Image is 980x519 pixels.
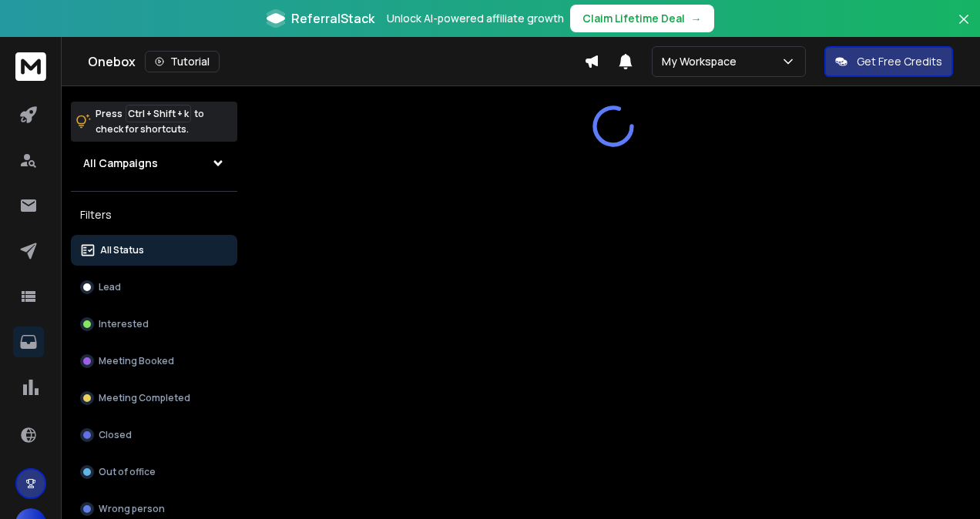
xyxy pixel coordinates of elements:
span: → [691,11,702,26]
button: Meeting Booked [71,346,237,377]
span: ReferralStack [291,9,374,28]
div: Onebox [88,51,584,72]
p: Get Free Credits [857,54,942,69]
p: Closed [99,429,132,441]
p: Wrong person [99,503,165,515]
button: Tutorial [145,51,220,72]
p: Interested [99,318,149,330]
button: All Campaigns [71,148,237,179]
button: Lead [71,272,237,303]
button: All Status [71,235,237,266]
p: All Status [100,244,144,256]
span: Ctrl + Shift + k [126,105,191,122]
p: Unlock AI-powered affiliate growth [387,11,564,26]
button: Get Free Credits [824,46,953,77]
button: Interested [71,309,237,340]
h1: All Campaigns [83,156,158,171]
button: Meeting Completed [71,383,237,414]
button: Claim Lifetime Deal→ [570,5,714,32]
p: Out of office [99,466,156,478]
p: Meeting Completed [99,392,190,404]
p: Press to check for shortcuts. [96,106,204,137]
p: Meeting Booked [99,355,174,367]
button: Closed [71,420,237,450]
button: Close banner [954,9,974,46]
p: Lead [99,281,121,293]
p: My Workspace [662,54,743,69]
h3: Filters [71,204,237,226]
button: Out of office [71,457,237,487]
